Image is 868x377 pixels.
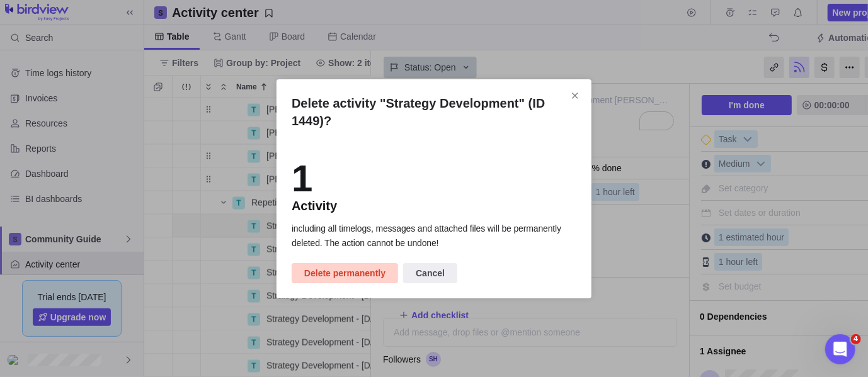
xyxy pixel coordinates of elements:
span: 4 [851,334,861,344]
div: 1 [292,160,337,198]
span: Delete permanently [304,266,385,281]
p: including all timelogs, messages and attached files will be permanently deleted. The action canno... [292,222,576,250]
span: Cancel [416,266,445,281]
div: Activity [292,198,337,214]
span: Close [566,87,584,104]
span: Cancel [403,263,457,283]
h2: Delete activity "Strategy Development" (ID 1449)? [292,94,576,130]
span: Delete permanently [292,263,398,283]
iframe: Intercom live chat [825,334,855,364]
div: Delete activity "Strategy Development" (ID 1449)? [277,79,591,298]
